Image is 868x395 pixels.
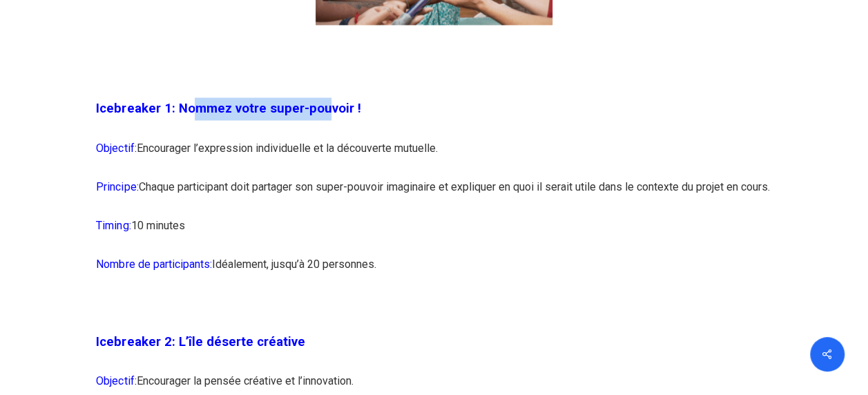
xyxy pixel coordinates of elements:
[96,214,771,253] p: 10 minutes
[96,101,360,116] span: Icebreaker 1: Nommez votre super-pouvoir !
[96,334,305,349] span: Icebreaker 2: L’île déserte créative
[96,253,771,291] p: Idéalement, jusqu’à 20 personnes.
[96,175,771,214] p: Chaque participant doit partager son super-pouvoir imaginaire et expliquer en quoi il serait util...
[96,141,136,154] span: Objectif:
[96,137,771,175] p: Encourager l’expression individuelle et la découverte mutuelle.
[96,180,138,193] span: Principe:
[96,374,136,387] span: Objectif:
[96,218,131,231] span: Timing:
[96,257,211,270] span: Nombre de participants:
